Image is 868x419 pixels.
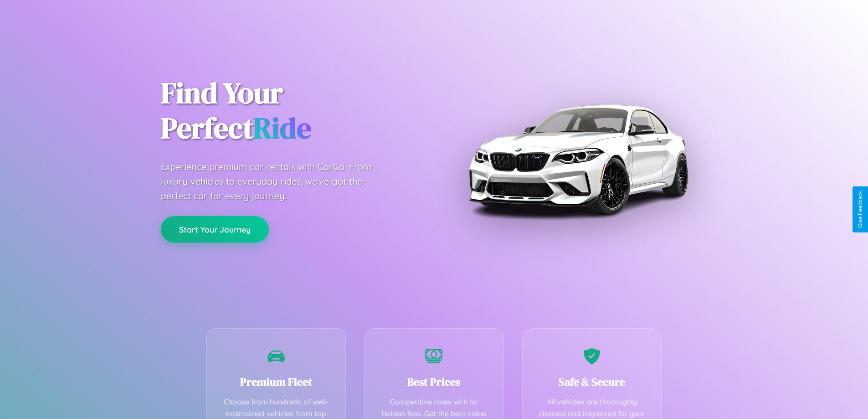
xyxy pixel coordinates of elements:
p: Experience premium car rentals with CarGo. From luxury vehicles to everyday rides, we've got the ... [161,160,389,203]
h3: Premium Fleet [221,374,332,389]
h3: Best Prices [378,374,490,389]
img: Premium BMW car rental vehicle [464,46,692,274]
h3: Safe & Secure [536,374,648,389]
span: Ride [253,108,311,148]
button: Start Your Journey [161,216,269,243]
h1: Find Your Perfect [161,76,421,146]
div: Give Feedback [857,191,863,228]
